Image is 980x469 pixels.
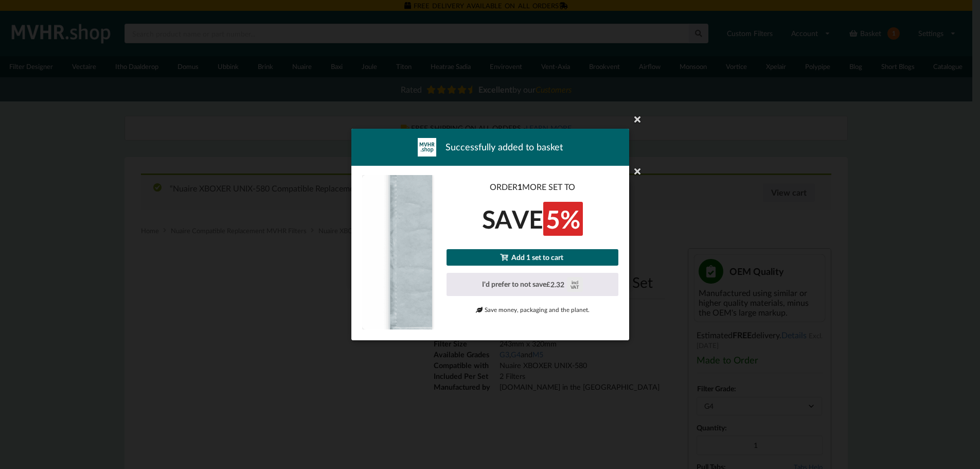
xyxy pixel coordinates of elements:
[546,281,550,288] span: £
[446,141,563,153] span: Successfully added to basket
[543,202,583,236] span: 5%
[571,285,579,289] div: VAT
[518,182,522,192] b: 1
[447,182,618,193] h3: ORDER MORE SET TO
[571,280,578,285] div: incl
[447,203,618,235] h2: SAVE
[447,273,618,297] button: I'd prefer to not save£2.32inclVAT
[447,305,618,314] p: Save money, packaging and the planet.
[546,277,582,291] div: 2.32
[447,249,618,265] a: Add 1 set to cart
[418,138,436,157] img: mvhr-inverted.png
